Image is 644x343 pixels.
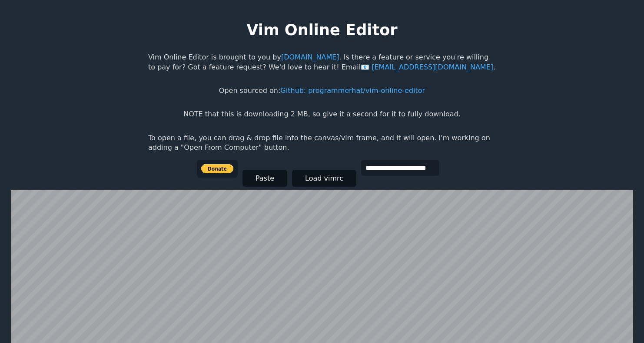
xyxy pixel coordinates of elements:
[219,86,425,96] p: Open sourced on:
[280,86,425,95] a: Github: programmerhat/vim-online-editor
[281,53,339,61] a: [DOMAIN_NAME]
[246,19,397,40] h1: Vim Online Editor
[242,170,287,187] button: Paste
[148,53,496,72] p: Vim Online Editor is brought to you by . Is there a feature or service you're willing to pay for?...
[183,109,460,119] p: NOTE that this is downloading 2 MB, so give it a second for it to fully download.
[292,170,356,187] button: Load vimrc
[361,63,493,71] a: [EMAIL_ADDRESS][DOMAIN_NAME]
[148,133,496,153] p: To open a file, you can drag & drop file into the canvas/vim frame, and it will open. I'm working...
